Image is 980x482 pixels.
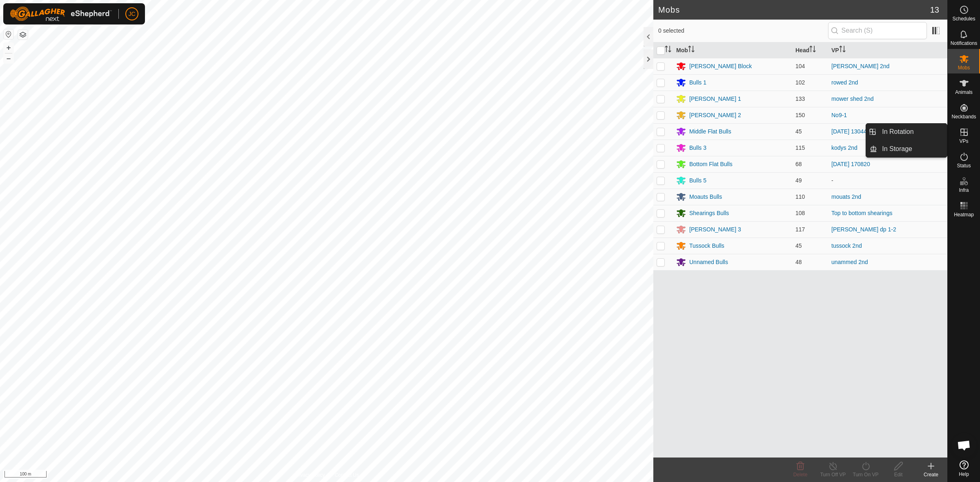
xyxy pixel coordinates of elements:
div: Bulls 5 [689,176,706,185]
a: In Rotation [877,124,947,140]
button: + [4,43,13,53]
th: Mob [673,42,792,58]
div: Unnamed Bulls [689,258,728,267]
span: 13 [930,4,939,16]
div: Bottom Flat Bulls [689,160,733,169]
span: 68 [795,161,802,167]
button: – [4,53,13,63]
span: JC [128,10,135,18]
span: Animals [955,90,973,95]
p-sorticon: Activate to sort [688,47,695,53]
span: Schedules [952,16,975,21]
a: [DATE] 130445 [831,128,870,135]
a: Top to bottom shearings [831,210,892,216]
div: Shearings Bulls [689,209,729,218]
p-sorticon: Activate to sort [665,47,671,53]
span: Neckbands [951,114,976,119]
span: 133 [795,96,805,102]
span: Mobs [958,65,970,70]
p-sorticon: Activate to sort [809,47,816,53]
span: Notifications [951,41,977,46]
a: mouats 2nd [831,193,861,200]
div: Bulls 3 [689,144,706,152]
span: 117 [795,226,805,233]
li: In Rotation [866,124,947,140]
th: Head [792,42,828,58]
a: Contact Us [335,471,359,479]
span: VPs [959,139,968,144]
span: Infra [959,188,969,193]
button: Map Layers [18,30,28,40]
div: [PERSON_NAME] Block [689,62,752,71]
span: 45 [795,242,802,249]
div: Bulls 1 [689,78,706,87]
a: tussock 2nd [831,242,862,249]
div: Open chat [952,433,976,458]
a: rowed 2nd [831,79,858,86]
span: 110 [795,193,805,200]
span: Delete [793,472,808,478]
div: Turn Off VP [817,471,849,478]
img: Gallagher Logo [10,7,112,21]
a: [PERSON_NAME] dp 1-2 [831,226,896,233]
span: In Storage [882,144,912,154]
span: In Rotation [882,127,913,137]
li: In Storage [866,141,947,157]
span: Status [957,163,971,168]
a: No9-1 [831,112,847,118]
span: 0 selected [658,27,828,35]
a: Privacy Policy [294,471,325,479]
div: Tussock Bulls [689,242,724,250]
div: [PERSON_NAME] 3 [689,225,741,234]
button: Reset Map [4,29,13,39]
span: Heatmap [954,212,974,217]
th: VP [828,42,947,58]
a: In Storage [877,141,947,157]
span: 115 [795,144,805,151]
td: - [828,172,947,189]
div: [PERSON_NAME] 1 [689,95,741,103]
a: kodys 2nd [831,144,857,151]
a: Help [948,457,980,480]
p-sorticon: Activate to sort [839,47,846,53]
a: mower shed 2nd [831,96,874,102]
div: [PERSON_NAME] 2 [689,111,741,120]
div: Edit [882,471,915,478]
span: 104 [795,63,805,69]
span: 102 [795,79,805,86]
span: Help [959,472,969,477]
a: [PERSON_NAME] 2nd [831,63,889,69]
div: Create [915,471,947,478]
a: [DATE] 170820 [831,161,870,167]
span: 49 [795,177,802,184]
span: 108 [795,210,805,216]
div: Moauts Bulls [689,193,722,201]
h2: Mobs [658,5,930,15]
a: unammed 2nd [831,259,868,265]
span: 150 [795,112,805,118]
span: 45 [795,128,802,135]
div: Turn On VP [849,471,882,478]
span: 48 [795,259,802,265]
input: Search (S) [828,22,927,39]
div: Middle Flat Bulls [689,127,731,136]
